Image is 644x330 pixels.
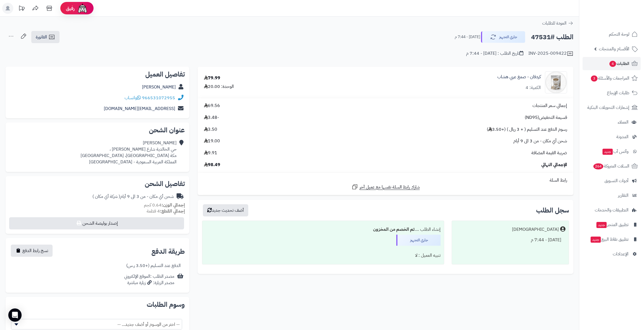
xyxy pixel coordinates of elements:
[206,250,441,261] div: تنبيه العميل : لا
[528,50,573,57] div: INV-2025-009422
[204,126,217,133] span: 3.50
[66,5,75,12] span: رفيق
[10,180,185,187] h2: تفاصيل الشحن
[583,189,641,202] a: التقارير
[513,138,567,144] span: شحن أي مكان - من 3 الى 9 أيام
[593,163,603,169] span: 264
[583,101,641,114] a: إشعارات التحويلات البنكية
[481,31,525,43] button: جاري التجهيز
[81,140,177,165] div: [PERSON_NAME] حي الخالدية شارع [PERSON_NAME] ، مكة [GEOGRAPHIC_DATA]، [GEOGRAPHIC_DATA] المملكة ا...
[590,235,629,243] span: تطبيق نقاط البيع
[583,145,641,158] a: وآتس آبجديد
[204,150,217,156] span: 9.91
[487,126,567,133] span: رسوم الدفع عند التسليم ( + 3 ريال ) (+3.50 )
[545,71,567,93] img: karpro1-90x90.jpg
[531,150,567,156] span: ضريبة القيمة المضافة
[204,114,219,121] span: -3.48
[590,74,629,82] span: المراجعات والأسئلة
[8,308,22,322] div: Open Intercom Messenger
[206,224,441,235] div: إنشاء الطلب ....
[616,133,629,141] span: المدونة
[583,203,641,217] a: التطبيقات والخدمات
[142,84,176,90] a: [PERSON_NAME]
[583,174,641,187] a: أدوات التسويق
[200,177,571,184] div: رابط السلة
[204,83,234,90] div: الوحدة: 20.00
[609,60,629,67] span: الطلبات
[204,103,220,109] span: 69.56
[351,184,420,190] a: شارك رابط السلة نفسها مع عميل آخر
[583,218,641,231] a: تطبيق المتجرجديد
[618,192,629,199] span: التقارير
[595,206,629,214] span: التطبيقات والخدمات
[583,130,641,143] a: المدونة
[36,34,47,40] span: الفاتورة
[604,177,629,185] span: أدوات التسويق
[583,86,641,99] a: طلبات الإرجاع
[455,235,565,245] div: [DATE] - 7:44 م
[591,75,598,82] span: 3
[125,95,141,101] a: واتساب
[373,226,415,233] b: تم الخصم من المخزون
[618,118,629,126] span: العملاء
[160,208,185,214] strong: إجمالي القطع:
[455,34,480,40] small: [DATE] - 7:44 م
[10,71,185,78] h2: تفاصيل العميل
[142,95,175,101] a: 966531072955
[204,162,220,168] span: 98.49
[9,217,184,229] button: إصدار بوليصة الشحن
[466,50,523,57] div: تاريخ الطلب : [DATE] - 7:44 م
[613,250,629,258] span: الإعدادات
[542,20,567,27] span: العودة للطلبات
[203,204,248,216] button: أضف تحديث جديد
[124,280,174,286] div: مصدر الزيارة: زيارة مباشرة
[596,221,629,229] span: تطبيق المتجر
[92,193,174,200] div: شحن أي مكان - من 3 الى 9 أيام
[31,31,60,43] a: الفاتورة
[591,237,601,243] span: جديد
[525,114,567,121] span: قسيمة التخفيض(ND95)
[593,162,629,170] span: السلات المتروكة
[497,74,541,80] a: كردفان - صمغ عربي هشاب
[606,15,639,26] img: logo-2.png
[15,3,29,15] a: تحديثات المنصة
[531,32,573,43] h2: الطلب #47531
[602,149,613,155] span: جديد
[22,247,48,254] span: نسخ رابط الدفع
[583,247,641,261] a: الإعدادات
[11,319,182,330] span: -- اختر من الوسوم أو أضف جديد... --
[359,184,420,190] span: شارك رابط السلة نفسها مع عميل آخر
[609,30,629,38] span: لوحة التحكم
[532,103,567,109] span: إجمالي سعر المنتجات
[10,301,185,308] h2: وسوم الطلبات
[587,104,629,111] span: إشعارات التحويلات البنكية
[542,20,573,27] a: العودة للطلبات
[11,245,53,257] button: نسخ رابط الدفع
[512,226,559,233] div: [DEMOGRAPHIC_DATA]
[602,148,629,155] span: وآتس آب
[526,85,541,91] div: الكمية: 4
[104,105,175,112] a: [EMAIL_ADDRESS][DOMAIN_NAME]
[10,127,185,133] h2: عنوان الشحن
[77,3,88,14] img: ai-face.png
[583,116,641,129] a: العملاء
[162,202,185,208] strong: إجمالي الوزن:
[11,319,182,329] span: -- اختر من الوسوم أو أضف جديد... --
[583,57,641,70] a: الطلبات4
[144,202,185,208] small: 0.64 كجم
[583,72,641,85] a: المراجعات والأسئلة3
[204,138,220,144] span: 19.00
[536,207,569,214] h3: سجل الطلب
[126,263,181,269] div: الدفع عند التسليم (+3.50 ر.س)
[396,235,441,246] div: جاري التجهيز
[583,28,641,41] a: لوحة التحكم
[541,162,567,168] span: الإجمالي النهائي
[124,273,174,286] div: مصدر الطلب :الموقع الإلكتروني
[92,193,120,200] span: ( شركة أي مكان )
[609,61,616,67] span: 4
[596,222,607,228] span: جديد
[599,45,629,53] span: الأقسام والمنتجات
[147,208,185,214] small: 4 قطعة
[204,75,220,81] div: 79.99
